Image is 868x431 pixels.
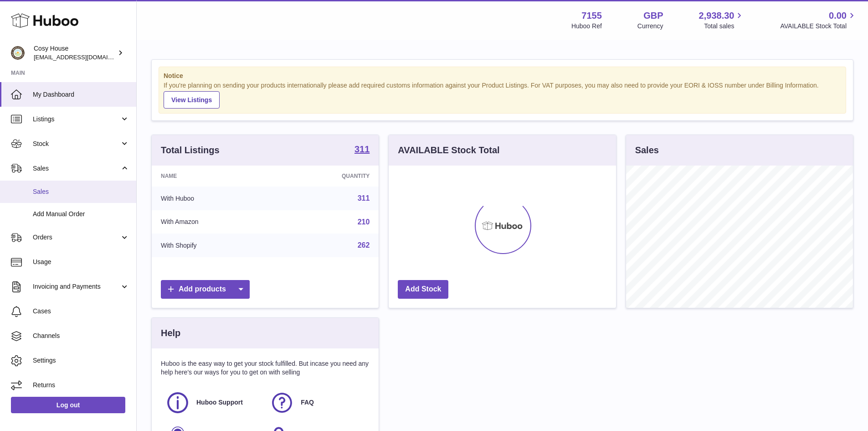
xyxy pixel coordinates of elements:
span: AVAILABLE Stock Total [780,22,857,31]
a: 311 [354,145,370,156]
span: Sales [33,164,120,173]
span: Add Manual Order [33,210,129,218]
span: Usage [33,258,129,266]
strong: GBP [643,10,663,22]
a: View Listings [164,91,220,109]
div: Currency [637,22,663,31]
a: FAQ [270,390,365,415]
span: 0.00 [829,10,847,22]
strong: 7155 [581,10,602,22]
h3: Total Listings [161,144,220,156]
span: My Dashboard [33,90,129,99]
span: Sales [33,187,129,196]
div: If you're planning on sending your products internationally please add required customs informati... [164,81,841,109]
p: Huboo is the easy way to get your stock fulfilled. But incase you need any help here's our ways f... [161,359,370,377]
a: 210 [358,218,370,226]
a: 2,938.30 Total sales [699,10,745,31]
h3: AVAILABLE Stock Total [398,144,499,156]
span: Invoicing and Payments [33,282,120,291]
span: Orders [33,233,120,242]
a: Add Stock [398,280,448,299]
span: Total sales [704,22,745,31]
a: 0.00 AVAILABLE Stock Total [780,10,857,31]
a: 311 [358,194,370,202]
span: 2,938.30 [699,10,734,22]
th: Quantity [276,166,379,187]
img: info@wholesomegoods.com [11,46,25,60]
div: Huboo Ref [571,22,602,31]
span: Cases [33,307,129,316]
td: With Shopify [152,234,276,257]
span: [EMAIL_ADDRESS][DOMAIN_NAME] [34,53,134,61]
a: 262 [358,241,370,249]
div: Cosy House [34,44,116,62]
a: Log out [11,397,125,413]
th: Name [152,166,276,187]
a: Huboo Support [165,390,261,415]
a: Add products [161,280,250,299]
strong: 311 [354,145,370,154]
td: With Huboo [152,187,276,210]
span: Listings [33,115,120,124]
span: Channels [33,332,129,340]
span: FAQ [301,398,314,407]
td: With Amazon [152,210,276,234]
strong: Notice [164,72,841,80]
span: Stock [33,140,120,148]
span: Settings [33,356,129,365]
span: Huboo Support [196,398,243,407]
h3: Sales [635,144,659,156]
h3: Help [161,327,180,339]
span: Returns [33,381,129,389]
